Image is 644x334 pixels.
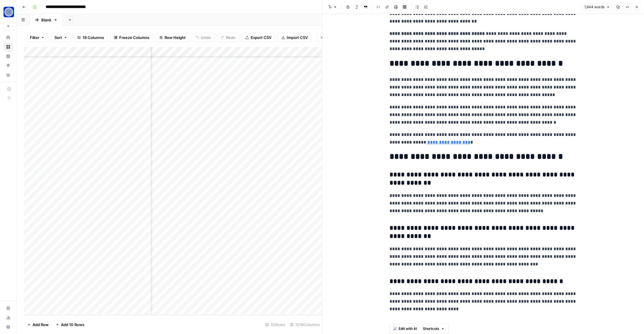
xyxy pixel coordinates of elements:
[4,5,13,19] button: Workspace: Fundwell
[391,325,419,333] button: Edit with AI
[421,325,447,333] button: Shortcuts
[192,33,215,42] button: Undo
[226,35,235,40] span: Redo
[251,35,271,40] span: Export CSV
[4,42,13,52] a: Browse
[4,33,13,42] a: Home
[110,33,153,42] button: Freeze Columns
[52,320,88,329] button: Add 10 Rows
[4,322,13,332] button: Help + Support
[74,33,108,42] button: 18 Columns
[423,326,439,331] span: Shortcuts
[4,313,13,322] a: Usage
[278,33,312,42] button: Import CSV
[201,35,211,40] span: Undo
[582,3,612,11] button: 1,644 words
[30,14,63,26] a: Blank
[584,4,604,10] span: 1,644 words
[41,17,51,23] div: Blank
[399,326,417,331] span: Edit with AI
[4,7,14,17] img: Fundwell Logo
[4,70,13,80] a: Your Data
[83,35,104,40] span: 18 Columns
[4,61,13,70] a: Opportunities
[24,320,52,329] button: Add Row
[61,322,84,328] span: Add 10 Rows
[51,33,71,42] button: Sort
[119,35,149,40] span: Freeze Columns
[165,35,186,40] span: Row Height
[287,35,308,40] span: Import CSV
[156,33,189,42] button: Row Height
[263,320,288,329] div: 32 Rows
[4,52,13,61] a: Insights
[4,304,13,313] a: Settings
[54,35,62,40] span: Sort
[30,35,39,40] span: Filter
[242,33,275,42] button: Export CSV
[288,320,322,329] div: 11/18 Columns
[217,33,239,42] button: Redo
[26,33,48,42] button: Filter
[33,322,49,328] span: Add Row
